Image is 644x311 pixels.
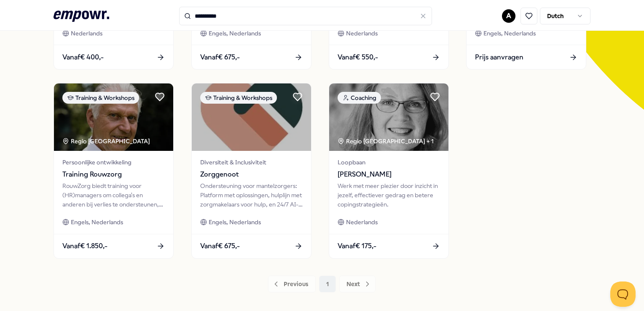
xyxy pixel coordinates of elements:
[338,52,378,63] span: Vanaf € 550,-
[338,169,440,180] span: [PERSON_NAME]
[62,241,107,252] span: Vanaf € 1.850,-
[200,92,277,104] div: Training & Workshops
[610,282,636,307] iframe: Help Scout Beacon - Open
[209,217,261,227] span: Engels, Nederlands
[200,158,303,167] span: Diversiteit & Inclusiviteit
[71,29,102,38] span: Nederlands
[54,83,173,151] img: package image
[62,92,139,104] div: Training & Workshops
[209,29,261,38] span: Engels, Nederlands
[338,137,434,146] div: Regio [GEOGRAPHIC_DATA] + 1
[62,181,165,209] div: RouwZorg biedt training voor (HR)managers om collega's en anderen bij verlies te ondersteunen, me...
[62,169,165,180] span: Training Rouwzorg
[338,92,381,104] div: Coaching
[338,158,440,167] span: Loopbaan
[62,52,104,63] span: Vanaf € 400,-
[62,137,151,146] div: Regio [GEOGRAPHIC_DATA]
[200,52,240,63] span: Vanaf € 675,-
[62,158,165,167] span: Persoonlijke ontwikkeling
[179,7,432,25] input: Search for products, categories or subcategories
[483,29,536,38] span: Engels, Nederlands
[502,9,515,23] button: A
[54,83,174,258] a: package imageTraining & WorkshopsRegio [GEOGRAPHIC_DATA] Persoonlijke ontwikkelingTraining Rouwzo...
[329,83,449,258] a: package imageCoachingRegio [GEOGRAPHIC_DATA] + 1Loopbaan[PERSON_NAME]Werk met meer plezier door i...
[338,181,440,209] div: Werk met meer plezier door inzicht in jezelf, effectiever gedrag en betere copingstrategieën.
[200,169,303,180] span: Zorggenoot
[329,83,448,151] img: package image
[71,217,123,227] span: Engels, Nederlands
[346,29,378,38] span: Nederlands
[475,52,523,63] span: Prijs aanvragen
[192,83,311,151] img: package image
[200,241,240,252] span: Vanaf € 675,-
[338,241,376,252] span: Vanaf € 175,-
[200,181,303,209] div: Ondersteuning voor mantelzorgers: Platform met oplossingen, hulplijn met zorgmakelaars voor hulp,...
[191,83,311,258] a: package imageTraining & WorkshopsDiversiteit & InclusiviteitZorggenootOndersteuning voor mantelzo...
[346,217,378,227] span: Nederlands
